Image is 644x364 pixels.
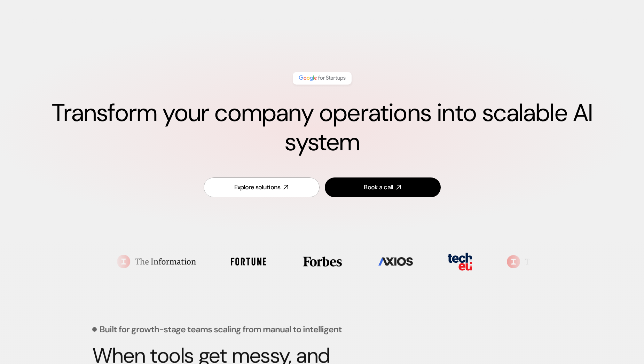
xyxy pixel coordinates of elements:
[204,177,320,197] a: Explore solutions
[364,183,393,192] div: Book a call
[234,183,281,192] div: Explore solutions
[28,98,616,157] h1: Transform your company operations into scalable AI system
[100,325,342,334] p: Built for growth-stage teams scaling from manual to intelligent
[325,177,441,197] a: Book a call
